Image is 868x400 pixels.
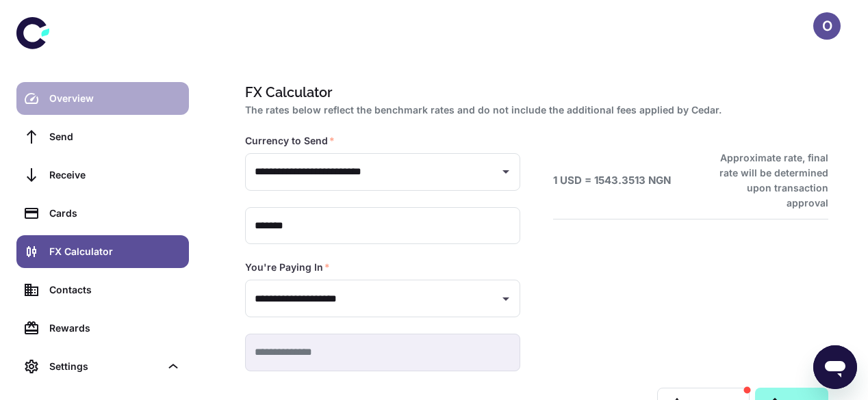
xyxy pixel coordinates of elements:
button: Open [496,162,515,181]
div: FX Calculator [49,244,181,259]
div: Settings [16,350,189,383]
div: Cards [49,206,181,221]
div: Receive [49,168,181,183]
div: Overview [49,91,181,106]
div: Rewards [49,321,181,336]
h1: FX Calculator [245,82,823,103]
label: You're Paying In [245,261,330,274]
div: Send [49,129,181,144]
a: Overview [16,82,189,115]
a: Send [16,120,189,153]
a: Contacts [16,274,189,306]
h6: 1 USD = 1543.3513 NGN [553,173,671,189]
iframe: Button to launch messaging window [813,345,857,389]
label: Currency to Send [245,134,335,148]
button: Open [496,289,515,308]
a: Receive [16,159,189,191]
a: FX Calculator [16,235,189,268]
div: Settings [49,359,160,374]
button: O [813,12,841,40]
div: Contacts [49,282,181,297]
a: Rewards [16,312,189,345]
h6: Approximate rate, final rate will be determined upon transaction approval [704,150,828,211]
a: Cards [16,197,189,230]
